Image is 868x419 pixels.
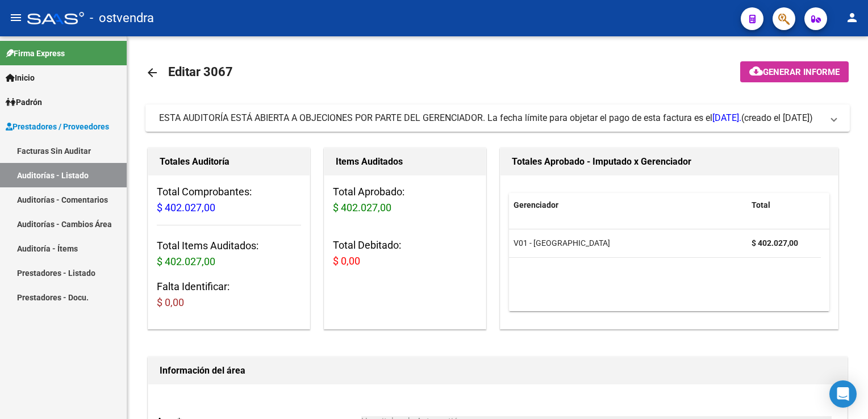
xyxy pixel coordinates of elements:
[90,6,154,31] span: - ostvendra
[509,193,747,217] datatable-header-cell: Gerenciador
[829,380,857,408] div: Open Intercom Messenger
[157,238,301,270] h3: Total Items Auditados:
[9,11,23,24] mat-icon: menu
[336,153,474,171] h1: Items Auditados
[740,61,849,82] button: Generar informe
[333,255,360,267] span: $ 0,00
[749,64,763,78] mat-icon: cloud_download
[6,96,42,108] span: Padrón
[6,72,35,84] span: Inicio
[712,112,741,123] span: [DATE].
[845,11,859,24] mat-icon: person
[157,296,184,308] span: $ 0,00
[514,200,558,209] span: Gerenciador
[145,66,159,79] mat-icon: arrow_back
[333,237,477,269] h3: Total Debitado:
[741,112,813,124] span: (creado el [DATE])
[333,184,477,216] h3: Total Aprobado:
[763,67,840,77] span: Generar informe
[157,184,301,216] h3: Total Comprobantes:
[747,193,821,217] datatable-header-cell: Total
[160,153,298,171] h1: Totales Auditoría
[168,65,233,79] span: Editar 3067
[333,202,391,213] span: $ 402.027,00
[157,255,215,267] span: $ 402.027,00
[752,238,798,248] strong: $ 402.027,00
[514,238,610,248] span: V01 - [GEOGRAPHIC_DATA]
[752,200,770,209] span: Total
[157,202,215,213] span: $ 402.027,00
[6,120,109,133] span: Prestadores / Proveedores
[145,104,850,132] mat-expansion-panel-header: ESTA AUDITORÍA ESTÁ ABIERTA A OBJECIONES POR PARTE DEL GERENCIADOR. La fecha límite para objetar ...
[157,279,301,311] h3: Falta Identificar:
[159,112,741,123] span: ESTA AUDITORÍA ESTÁ ABIERTA A OBJECIONES POR PARTE DEL GERENCIADOR. La fecha límite para objetar ...
[512,153,827,171] h1: Totales Aprobado - Imputado x Gerenciador
[160,362,836,380] h1: Información del área
[6,47,65,60] span: Firma Express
